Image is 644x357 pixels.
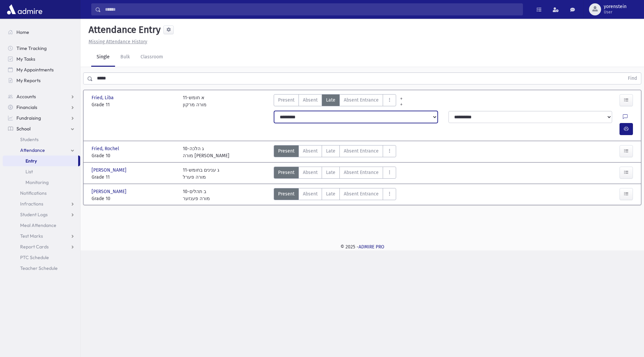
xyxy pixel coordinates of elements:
span: Absent [303,169,318,176]
a: Missing Attendance History [86,39,147,45]
span: [PERSON_NAME] [92,167,128,174]
span: Grade 11 [92,174,176,181]
a: Notifications [3,188,80,198]
a: Report Cards [3,241,80,252]
span: Absent [303,190,318,197]
span: Accounts [16,94,36,100]
span: Monitoring [25,179,49,185]
a: PTC Schedule [3,252,80,263]
span: Report Cards [20,244,49,250]
a: ADMIRE PRO [359,244,384,250]
span: Absent [303,147,318,155]
span: Test Marks [20,233,43,239]
span: Present [278,169,294,176]
div: AttTypes [274,145,396,159]
span: Attendance [20,147,45,153]
a: Test Marks [3,231,80,241]
span: yorenstein [604,4,627,9]
a: School [3,123,80,134]
span: Present [278,97,294,104]
span: Home [16,29,29,35]
div: AttTypes [274,94,396,108]
h5: Attendance Entry [86,24,161,36]
button: Find [624,73,641,84]
a: Attendance [3,145,80,156]
a: Bulk [115,48,135,67]
a: My Reports [3,75,80,86]
span: Late [326,97,335,104]
span: Absent Entrance [344,147,379,155]
span: Present [278,147,294,155]
a: Classroom [135,48,168,67]
a: Monitoring [3,177,80,188]
a: Single [91,48,115,67]
a: Student Logs [3,209,80,220]
a: Accounts [3,91,80,102]
input: Search [101,3,523,15]
div: AttTypes [274,188,396,202]
span: Financials [16,104,37,110]
span: Absent Entrance [344,169,379,176]
span: Late [326,147,335,155]
a: My Tasks [3,54,80,64]
a: Infractions [3,198,80,209]
span: Late [326,190,335,197]
div: 10-ג הלכה מורה [PERSON_NAME] [183,145,229,159]
span: Late [326,169,335,176]
span: Teacher Schedule [20,265,58,271]
span: Infractions [20,201,43,207]
span: Fried, Liba [92,94,115,101]
span: PTC Schedule [20,254,49,260]
a: List [3,166,80,177]
span: Fundraising [16,115,41,121]
a: Home [3,27,80,38]
span: [PERSON_NAME] [92,188,128,195]
span: Present [278,190,294,197]
span: Absent Entrance [344,97,379,104]
a: Time Tracking [3,43,80,54]
span: Time Tracking [16,45,47,51]
a: Financials [3,102,80,113]
span: Grade 11 [92,101,176,108]
img: AdmirePro [5,3,44,16]
span: Fried, Rochel [92,145,120,152]
span: Notifications [20,190,47,196]
span: My Tasks [16,56,35,62]
div: 10-ב תהלים מורה פענזער [183,188,210,202]
span: User [604,9,627,15]
span: Absent Entrance [344,190,379,197]
div: 11-ג ענינים בחומש מורה פערל [183,167,219,181]
span: Entry [25,158,37,164]
span: My Appointments [16,67,54,73]
span: Grade 10 [92,195,176,202]
span: Absent [303,97,318,104]
span: Meal Attendance [20,222,56,228]
span: Students [20,136,39,142]
a: Entry [3,156,78,166]
div: © 2025 - [91,243,633,250]
a: My Appointments [3,64,80,75]
a: Meal Attendance [3,220,80,231]
span: School [16,126,31,132]
div: AttTypes [274,167,396,181]
a: Students [3,134,80,145]
span: Grade 10 [92,152,176,159]
span: List [25,169,33,175]
u: Missing Attendance History [89,39,147,45]
div: 11-א חומש מורה מרקון [183,94,207,108]
span: Student Logs [20,212,48,218]
a: Fundraising [3,113,80,123]
span: My Reports [16,77,41,83]
a: Teacher Schedule [3,263,80,274]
